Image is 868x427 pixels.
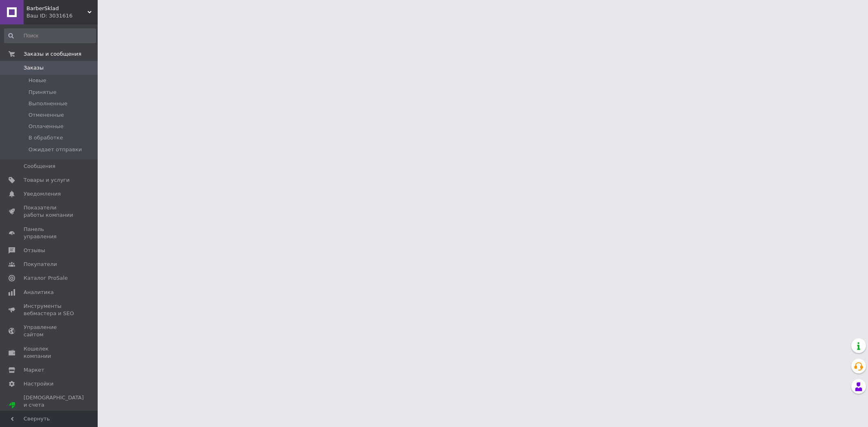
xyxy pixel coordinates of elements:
span: В обработке [28,134,63,142]
span: Отзывы [24,247,45,254]
div: Prom микс 6 000 [24,409,84,416]
div: Ваш ID: 3031616 [26,12,98,20]
span: Инструменты вебмастера и SEO [24,303,75,317]
span: Товары и услуги [24,176,70,184]
span: Заказы [24,64,44,72]
span: [DEMOGRAPHIC_DATA] и счета [24,394,84,416]
span: Уведомления [24,190,61,198]
span: Аналитика [24,289,54,296]
span: Панель управления [24,226,75,240]
span: Сообщения [24,163,55,170]
span: Покупатели [24,261,57,268]
input: Поиск [4,28,96,43]
span: Каталог ProSale [24,274,68,282]
span: Выполненные [28,100,68,107]
span: Управление сайтом [24,324,75,338]
span: Отмененные [28,111,64,119]
span: Маркет [24,366,44,374]
span: Ожидает отправки [28,146,82,153]
span: Настройки [24,380,53,388]
span: Новые [28,77,46,84]
span: Кошелек компании [24,345,75,360]
span: Показатели работы компании [24,204,75,219]
span: Заказы и сообщения [24,50,81,58]
span: BarberSklad [26,5,87,12]
span: Принятые [28,89,57,96]
span: Оплаченные [28,123,63,130]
